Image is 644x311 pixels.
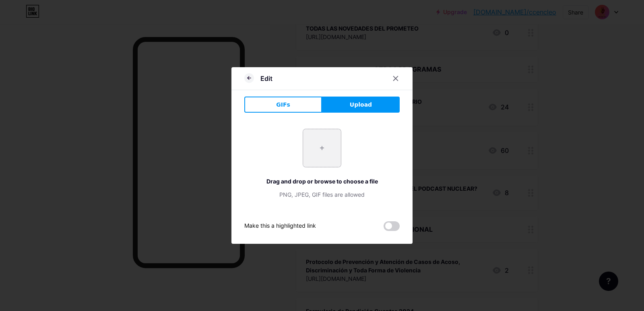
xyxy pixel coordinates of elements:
span: Upload [350,101,372,109]
div: PNG, JPEG, GIF files are allowed [244,190,400,199]
div: Drag and drop or browse to choose a file [244,177,400,185]
span: GIFs [276,101,290,109]
button: Upload [322,97,400,113]
button: GIFs [244,97,322,113]
div: Make this a highlighted link [244,221,316,231]
div: Edit [260,74,272,83]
